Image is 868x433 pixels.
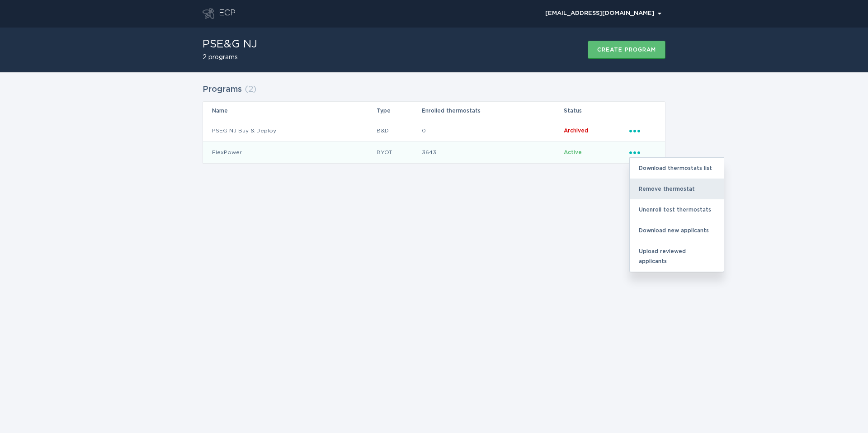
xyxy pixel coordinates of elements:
[630,179,724,199] div: Remove thermostat
[376,102,421,120] th: Type
[203,120,376,141] td: PSEG NJ Buy & Deploy
[203,141,665,163] tr: 03b915d067d94c92b9b79925a617f059
[545,11,661,16] div: [EMAIL_ADDRESS][DOMAIN_NAME]
[541,7,665,20] div: Popover menu
[630,220,724,241] div: Download new applicants
[203,39,257,50] h1: PSE&G NJ
[563,102,629,120] th: Status
[376,120,421,141] td: B&D
[421,141,563,163] td: 3643
[630,158,724,179] div: Download thermostats list
[588,41,665,59] button: Create program
[203,8,214,19] button: Go to dashboard
[421,120,563,141] td: 0
[245,85,256,94] span: ( 2 )
[203,141,376,163] td: FlexPower
[203,102,665,120] tr: Table Headers
[629,126,656,136] div: Popover menu
[203,54,257,61] h2: 2 programs
[219,8,236,19] div: ECP
[541,7,665,20] button: Open user account details
[597,47,656,52] div: Create program
[630,241,724,272] div: Upload reviewed applicants
[630,199,724,220] div: Unenroll test thermostats
[376,141,421,163] td: BYOT
[564,128,588,133] span: Archived
[203,120,665,141] tr: c1bd43f393c34b318c725da59b5fc360
[203,102,376,120] th: Name
[421,102,563,120] th: Enrolled thermostats
[564,150,582,155] span: Active
[203,81,242,98] h2: Programs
